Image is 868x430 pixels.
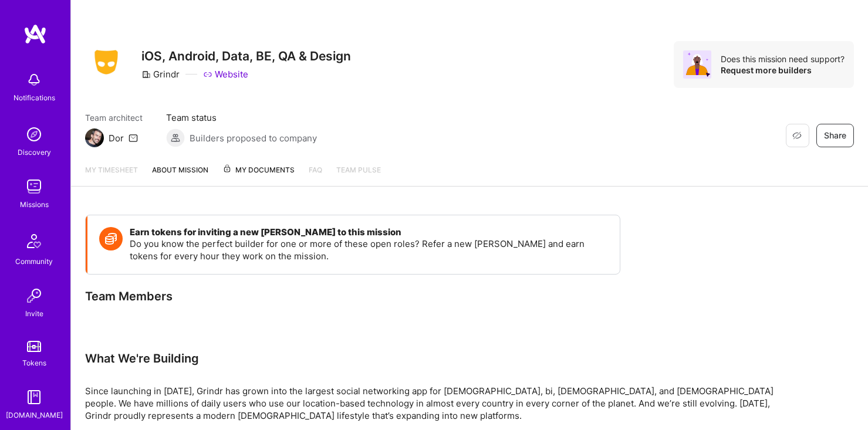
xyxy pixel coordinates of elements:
[683,50,711,79] img: Avatar
[85,128,104,147] img: Team Architect
[792,131,802,140] i: icon EyeClosed
[13,92,55,104] div: Notifications
[141,70,151,79] i: icon CompanyGray
[166,128,185,147] img: Builders proposed to company
[152,164,208,186] a: About Mission
[85,164,138,186] a: My timesheet
[20,198,49,211] div: Missions
[816,124,854,147] button: Share
[22,385,46,409] img: guide book
[6,409,63,421] div: [DOMAIN_NAME]
[18,146,51,158] div: Discovery
[721,65,845,76] div: Request more builders
[85,385,789,422] p: Since launching in [DATE], Grindr has grown into the largest social networking app for [DEMOGRAPH...
[27,341,41,352] img: tokens
[22,175,46,198] img: teamwork
[22,284,46,307] img: Invite
[336,165,381,174] span: Team Pulse
[130,227,608,238] h4: Earn tokens for inviting a new [PERSON_NAME] to this mission
[190,132,317,144] span: Builders proposed to company
[129,133,138,143] i: icon Mail
[25,307,43,320] div: Invite
[20,227,48,255] img: Community
[23,23,47,45] img: logo
[22,357,46,369] div: Tokens
[721,53,845,65] div: Does this mission need support?
[309,164,322,186] a: FAQ
[85,46,127,78] img: Company Logo
[222,164,295,177] span: My Documents
[85,351,789,366] div: What We're Building
[109,132,124,144] div: Dor
[99,227,123,250] img: Token icon
[824,130,846,141] span: Share
[222,164,295,186] a: My Documents
[15,255,53,268] div: Community
[141,68,180,80] div: Grindr
[336,164,381,186] a: Team Pulse
[130,238,608,262] p: Do you know the perfect builder for one or more of these open roles? Refer a new [PERSON_NAME] an...
[203,68,248,80] a: Website
[166,111,317,124] span: Team status
[85,111,143,124] span: Team architect
[85,289,620,304] div: Team Members
[141,49,351,63] h3: iOS, Android, Data, BE, QA & Design
[22,68,46,92] img: bell
[22,123,46,146] img: discovery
